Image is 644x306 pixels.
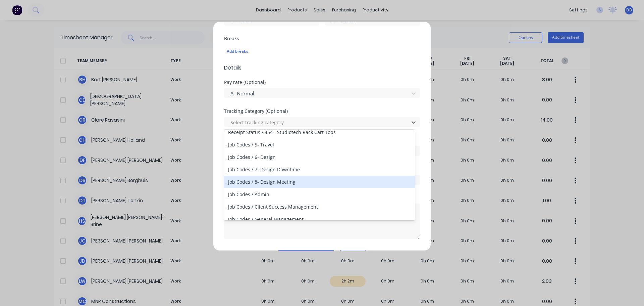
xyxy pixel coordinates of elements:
div: Pay rate (Optional) [224,80,420,85]
div: Add breaks [227,47,417,56]
button: Cancel [340,250,367,261]
span: Details [224,64,420,72]
div: Tracking Category (Optional) [224,109,420,114]
div: Breaks [224,36,420,41]
div: Job Codes / General Management [224,213,415,225]
div: Job Codes / 6- Design [224,151,415,163]
div: Job Codes / Client Success Management [224,201,415,213]
div: Receipt Status / 454 - Studiotech Rack Cart Tops [224,126,415,138]
div: Job Codes / 5- Travel [224,138,415,151]
div: Job Codes / Admin [224,188,415,201]
div: Job Codes / 7- Design Downtime [224,163,415,176]
button: Add manual time entry [278,250,334,261]
div: Job Codes / 8- Design Meeting [224,176,415,188]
